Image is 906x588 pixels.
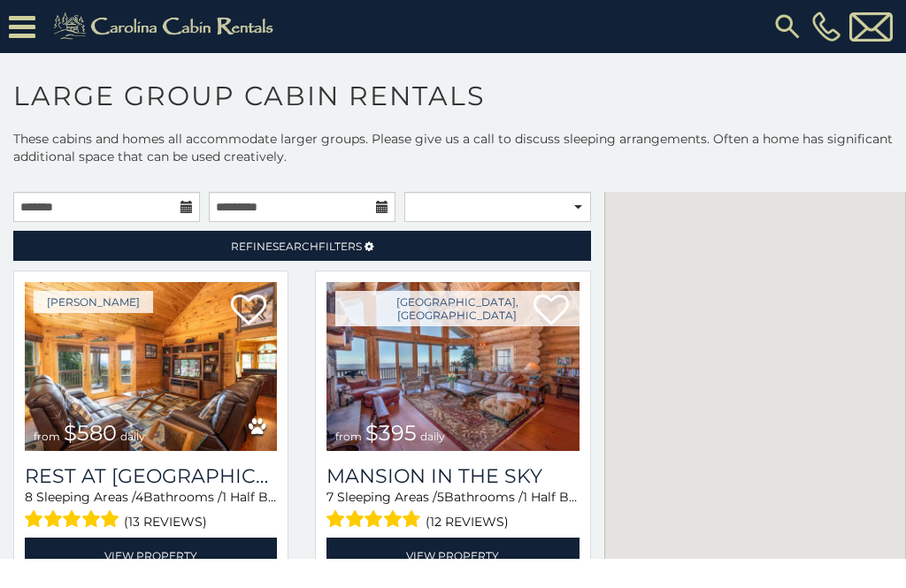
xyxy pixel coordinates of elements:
[34,430,60,443] span: from
[64,420,117,446] span: $580
[326,282,579,451] a: Mansion In The Sky from $395 daily
[326,538,579,574] a: View Property
[326,488,579,533] div: Sleeping Areas / Bathrooms / Sleeps:
[135,489,143,505] span: 4
[365,420,417,446] span: $395
[124,510,207,533] span: (13 reviews)
[25,464,277,488] h3: Rest at Mountain Crest
[772,11,803,42] img: search-regular.svg
[231,293,266,330] a: Add to favorites
[326,282,579,451] img: Mansion In The Sky
[25,538,277,574] a: View Property
[222,489,303,505] span: 1 Half Baths /
[25,282,277,451] a: Rest at Mountain Crest from $580 daily
[420,430,445,443] span: daily
[44,9,288,44] img: Khaki-logo.png
[523,489,603,505] span: 1 Half Baths /
[25,488,277,533] div: Sleeping Areas / Bathrooms / Sleeps:
[273,240,319,253] span: Search
[34,291,153,313] a: [PERSON_NAME]
[326,489,334,505] span: 7
[335,291,579,326] a: [GEOGRAPHIC_DATA], [GEOGRAPHIC_DATA]
[426,510,509,533] span: (12 reviews)
[13,231,591,261] a: RefineSearchFilters
[25,489,33,505] span: 8
[231,240,362,253] span: Refine Filters
[808,11,845,42] a: [PHONE_NUMBER]
[25,282,277,451] img: Rest at Mountain Crest
[326,464,579,488] a: Mansion In The Sky
[25,464,277,488] a: Rest at [GEOGRAPHIC_DATA]
[335,430,362,443] span: from
[120,430,145,443] span: daily
[437,489,444,505] span: 5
